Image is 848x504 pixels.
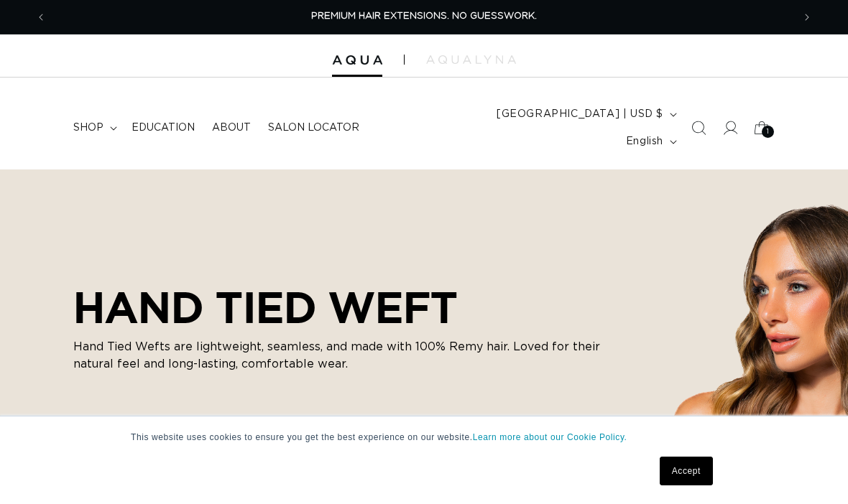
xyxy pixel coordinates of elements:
[626,134,663,149] span: English
[132,121,195,134] span: Education
[65,113,123,143] summary: shop
[617,128,683,155] button: English
[73,282,619,332] h2: HAND TIED WEFT
[660,457,713,485] a: Accept
[131,431,717,444] p: This website uses cookies to ensure you get the best experience on our website.
[73,121,103,134] span: shop
[25,4,57,31] button: Previous announcement
[488,101,683,128] button: [GEOGRAPHIC_DATA] | USD $
[473,432,627,442] a: Learn more about our Cookie Policy.
[268,121,359,134] span: Salon Locator
[203,113,259,143] a: About
[311,11,537,21] span: PREMIUM HAIR EXTENSIONS. NO GUESSWORK.
[497,107,663,122] span: [GEOGRAPHIC_DATA] | USD $
[791,4,823,31] button: Next announcement
[683,112,714,144] summary: Search
[259,113,368,143] a: Salon Locator
[123,113,203,143] a: Education
[212,121,251,134] span: About
[332,55,382,65] img: Aqua Hair Extensions
[73,338,619,373] p: Hand Tied Wefts are lightweight, seamless, and made with 100% Remy hair. Loved for their natural ...
[767,126,770,138] span: 1
[426,55,516,64] img: aqualyna.com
